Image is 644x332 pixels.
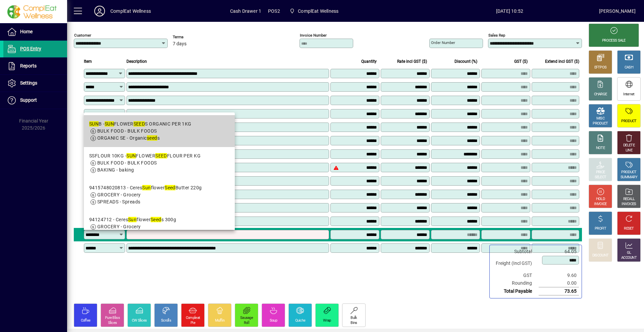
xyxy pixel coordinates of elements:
td: Total Payable [492,287,539,295]
mat-label: Order number [431,40,455,45]
span: Home [20,29,33,34]
div: Bulk [351,316,357,321]
em: Sun [142,185,151,190]
div: Bins [351,321,357,326]
span: ORGANIC SE - Organic s [97,135,160,141]
div: DISCOUNT [592,253,608,258]
span: ComplEat Wellness [287,5,341,17]
span: ComplEat Wellness [298,6,338,16]
div: SELECT [595,175,606,180]
div: GL [627,250,631,255]
div: Soup [270,318,277,323]
span: BULK FOOD - BULK FOODS [97,128,157,134]
div: LINE [626,148,632,153]
a: Reports [3,58,67,75]
div: Roll [244,321,249,326]
div: ComplEat Wellness [110,6,151,16]
mat-option: 9415748020813 - Ceres Sunflower Seed Butter 220g [84,179,235,211]
div: PROFIT [595,226,606,231]
div: Quiche [295,318,306,323]
span: GST ($) [514,58,528,65]
div: INVOICES [622,202,636,207]
mat-option: SUNB - SUNFLOWER SEEDS ORGANIC PER 1KG [84,115,235,147]
div: Pure Bliss [105,316,120,321]
td: GST [492,272,539,279]
mat-label: Sales rep [488,33,505,38]
mat-label: Invoice number [300,33,327,38]
td: Rounding [492,279,539,287]
div: Internet [623,92,634,97]
mat-label: Customer [74,33,91,38]
div: DELETE [623,143,635,148]
em: SUN [105,121,114,127]
span: Extend incl GST ($) [545,58,579,65]
span: Support [20,97,37,103]
div: PROCESS SALE [602,38,626,43]
a: Settings [3,75,67,92]
span: Terms [173,35,213,39]
div: 9415748020813 - Ceres flower Butter 220g [89,184,202,191]
mat-option: 94124712 - Ceres Sunflower Seeds 300g [84,211,235,243]
em: seed [147,135,157,141]
div: CHARGE [594,92,607,97]
div: Muffin [215,318,225,323]
div: ACCOUNT [621,255,637,260]
div: EFTPOS [594,65,607,70]
span: Item [84,58,92,65]
em: SUN [89,121,99,127]
div: HOLD [596,197,605,202]
em: SUN [126,153,136,158]
td: 64.05 [539,248,579,255]
span: GROCERY - Grocery [97,192,141,197]
div: CW Slices [132,318,147,323]
em: Sun [128,217,137,222]
span: Rate incl GST ($) [397,58,427,65]
div: NOTE [596,146,605,151]
span: BAKING - baking [97,167,134,173]
span: BULK FOOD - BULK FOODS [97,160,157,165]
div: RECALL [623,197,635,202]
div: Slices [108,321,117,326]
td: 73.65 [539,287,579,295]
div: [PERSON_NAME] [599,6,636,16]
span: GROCERY - Grocery [97,224,141,229]
a: Home [3,23,67,40]
div: PRODUCT [621,119,636,124]
td: 0.00 [539,279,579,287]
div: INVOICE [594,202,606,207]
span: Description [126,58,147,65]
em: Seed [151,217,161,222]
span: Discount (%) [454,58,477,65]
div: Wrap [323,318,331,323]
div: Compleat [186,316,200,321]
div: B - FLOWER S ORGANIC PER 1KG [89,121,192,128]
div: RESET [624,226,634,231]
span: Settings [20,80,37,86]
div: 94124712 - Ceres flower s 300g [89,216,176,223]
div: SSFLOUR 10KG - FLOWER FLOUR PER KG [89,152,201,159]
div: Sausage [240,316,253,321]
span: SPREADS - Spreads [97,199,140,204]
span: POS2 [268,6,280,16]
span: 7 days [173,41,186,47]
button: Profile [89,5,110,17]
div: MISC [596,116,604,121]
div: PRODUCT [621,170,636,175]
td: Freight (Incl GST) [492,255,539,272]
td: 9.60 [539,272,579,279]
span: Reports [20,63,37,68]
div: PRODUCT [593,121,608,126]
div: Coffee [81,318,91,323]
div: CASH [625,65,633,70]
span: Cash Drawer 1 [230,6,261,16]
span: [DATE] 10:52 [420,6,599,16]
em: Seed [165,185,175,190]
em: SEED [155,153,167,158]
div: SUMMARY [621,175,637,180]
em: SEED [133,121,145,127]
span: Quantity [361,58,377,65]
a: Support [3,92,67,109]
div: Pie [191,321,195,326]
div: PRICE [596,170,605,175]
div: Scrolls [161,318,171,323]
